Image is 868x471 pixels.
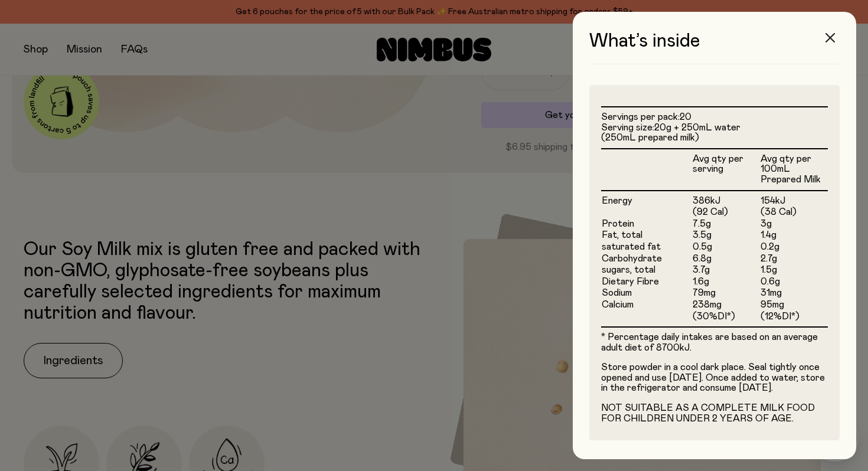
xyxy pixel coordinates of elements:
td: 386kJ [692,191,760,207]
td: 95mg [760,299,828,311]
td: 3g [760,218,828,230]
td: 31mg [760,287,828,299]
td: 2.7g [760,253,828,265]
td: 238mg [692,299,760,311]
td: 154kJ [760,191,828,207]
span: Carbohydrate [602,254,662,263]
td: 7.5g [692,218,760,230]
td: (12%DI*) [760,311,828,327]
li: Servings per pack: [601,112,828,123]
span: sugars, total [602,265,655,274]
td: (38 Cal) [760,207,828,218]
p: Store powder in a cool dark place. Seal tightly once opened and use [DATE]. Once added to water, ... [601,362,828,394]
th: Avg qty per 100mL Prepared Milk [760,149,828,191]
span: Dietary Fibre [602,277,659,286]
td: (30%DI*) [692,311,760,327]
td: 6.8g [692,253,760,265]
span: Sodium [602,288,632,297]
td: 3.7g [692,264,760,276]
span: Energy [602,196,632,205]
li: Serving size: [601,123,828,143]
h3: What’s inside [589,31,840,64]
span: 20 [680,112,691,122]
span: 20g + 250mL water (250mL prepared milk) [601,123,740,143]
span: Calcium [602,300,634,309]
td: (92 Cal) [692,207,760,218]
td: 0.2g [760,241,828,253]
td: 1.6g [692,276,760,288]
td: 1.4g [760,230,828,241]
td: 3.5g [692,230,760,241]
p: NOT SUITABLE AS A COMPLETE MILK FOOD FOR CHILDREN UNDER 2 YEARS OF AGE. [601,403,828,424]
td: 79mg [692,287,760,299]
td: 0.5g [692,241,760,253]
p: * Percentage daily intakes are based on an average adult diet of 8700kJ. [601,332,828,353]
span: Fat, total [602,230,642,240]
td: 1.5g [760,264,828,276]
span: saturated fat [602,242,661,251]
span: Protein [602,219,634,228]
td: 0.6g [760,276,828,288]
th: Avg qty per serving [692,149,760,191]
